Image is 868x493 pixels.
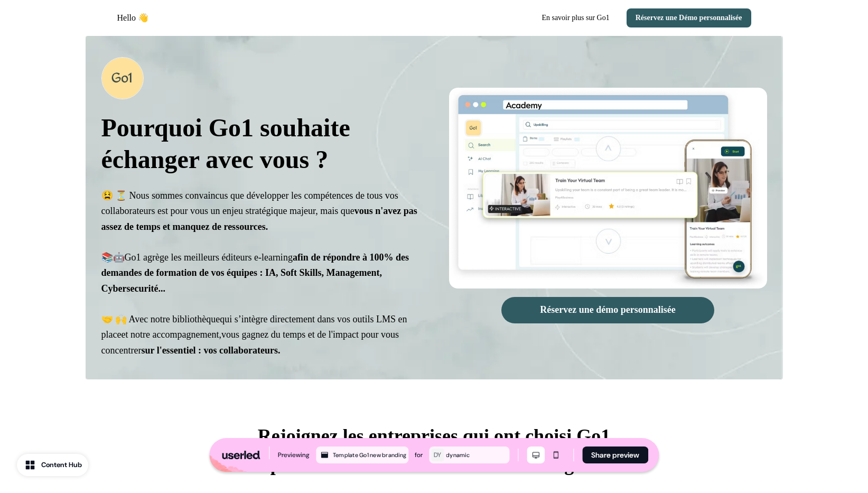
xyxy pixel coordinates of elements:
button: Réservez une démo personnalisée [501,297,714,323]
strong: sur l'essentiel : vos collaborateurs. [141,345,280,356]
button: Réservez une Démo personnalisée [627,8,751,27]
strong: afin de répondre à 100% des demandes de formation de vos équipes : IA, Soft Skills, Management, C... [101,252,409,294]
p: Pourquoi Go1 souhaite échanger avec vous ? [101,112,419,175]
p: Rejoignez les entreprises qui ont choisi Go1 pour leur contenu de formation en ligne. [117,422,751,479]
span: 😫 ⏳ Nous sommes convaincus que développer les compétences de tous vos collaborateurs est pour vou... [101,190,417,232]
div: Content Hub [41,460,82,470]
div: Previewing [278,450,310,460]
button: Desktop mode [527,447,545,463]
div: Template Go1 new branding [333,450,406,460]
span: vous gagnez du temps et de l'impact pour vous concentrer [101,329,399,355]
span: 🤝 🙌 Avec notre bibliothèque [101,314,220,324]
div: for [415,450,423,460]
p: Hello 👋 [117,12,149,24]
button: Content Hub [17,454,88,476]
span: et notre accompagnement, [121,329,221,340]
strong: vous n'avez pas assez de temps et manquez de ressources. [101,206,417,231]
button: En savoir plus sur Go1 [533,8,618,27]
button: Mobile mode [547,447,565,463]
span: Go1 agrège les meilleurs éditeurs e-learning​ [101,252,409,294]
span: qui s’intègre directement dans vos outils LMS en place [101,314,407,340]
button: Share preview [582,447,648,463]
div: DY [434,450,442,460]
div: dynamic [446,450,507,460]
strong: 📚🤖 [101,252,125,263]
